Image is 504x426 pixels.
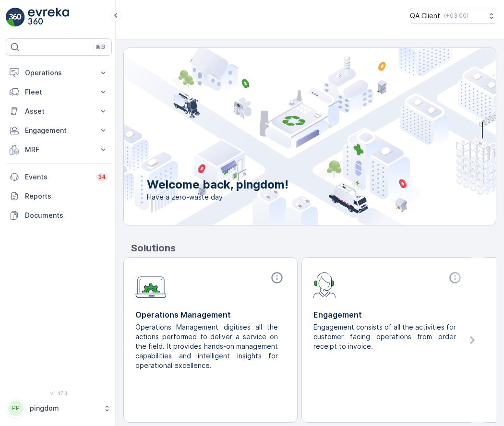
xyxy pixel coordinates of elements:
[6,140,112,159] button: MRF
[6,167,112,187] a: Events34
[313,322,456,351] p: Engagement consists of all the activities for customer facing operations from order receipt to in...
[6,398,112,418] button: PPpingdom
[28,8,69,27] img: logo_light-DOdMpM7g.png
[8,401,24,416] div: PP
[410,8,496,24] button: QA Client(+03:00)
[6,102,112,121] button: Asset
[135,309,286,320] p: Operations Management
[25,211,108,220] p: Documents
[444,12,468,20] p: ( +03:00 )
[6,63,112,83] button: Operations
[313,271,336,298] img: module-icon
[135,271,167,298] img: module-icon
[25,172,90,182] p: Events
[6,390,112,396] span: v 1.47.3
[96,43,105,51] p: ⌘B
[6,206,112,225] a: Documents
[410,11,440,21] p: QA Client
[131,241,496,255] p: Solutions
[6,83,112,102] button: Fleet
[25,87,93,97] p: Fleet
[147,192,288,202] span: Have a zero-waste day
[135,322,278,370] p: Operations Management digitises all the actions performed to deliver a service on the field. It p...
[6,121,112,140] button: Engagement
[25,126,93,135] p: Engagement
[81,48,496,225] img: city illustration
[6,187,112,206] a: Reports
[147,177,288,192] p: Welcome back, pingdom!
[25,145,93,154] p: MRF
[25,68,93,78] p: Operations
[313,309,464,320] p: Engagement
[6,8,25,27] img: logo
[25,191,108,201] p: Reports
[30,403,98,413] p: pingdom
[25,106,93,116] p: Asset
[98,173,106,181] p: 34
